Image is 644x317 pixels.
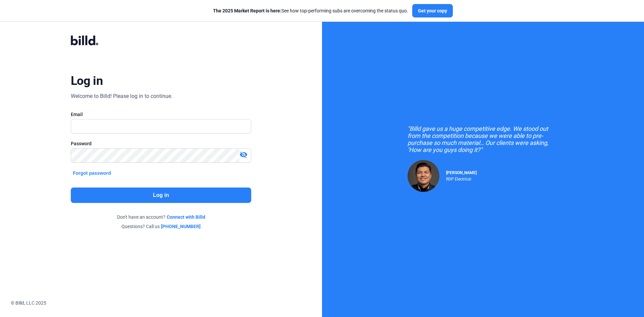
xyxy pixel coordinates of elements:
button: Get your copy [412,4,453,17]
div: Log in [71,73,103,88]
a: [PHONE_NUMBER] [161,223,201,230]
a: Connect with Billd [167,214,205,220]
div: See how top-performing subs are overcoming the status quo. [213,7,408,14]
div: Password [71,140,251,147]
div: "Billd gave us a huge competitive edge. We stood out from the competition because we were able to... [408,125,558,153]
div: Don't have an account? [71,214,251,220]
img: Raul Pacheco [408,160,439,192]
span: The 2025 Market Report is here: [213,8,281,13]
button: Forgot password [71,169,113,177]
div: RDP Electrical [446,175,477,181]
div: Questions? Call us [71,223,251,230]
button: Log in [71,188,251,203]
mat-icon: visibility_off [239,151,248,159]
span: [PERSON_NAME] [446,170,477,175]
div: Email [71,111,251,118]
div: Welcome to Billd! Please log in to continue. [71,92,172,100]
